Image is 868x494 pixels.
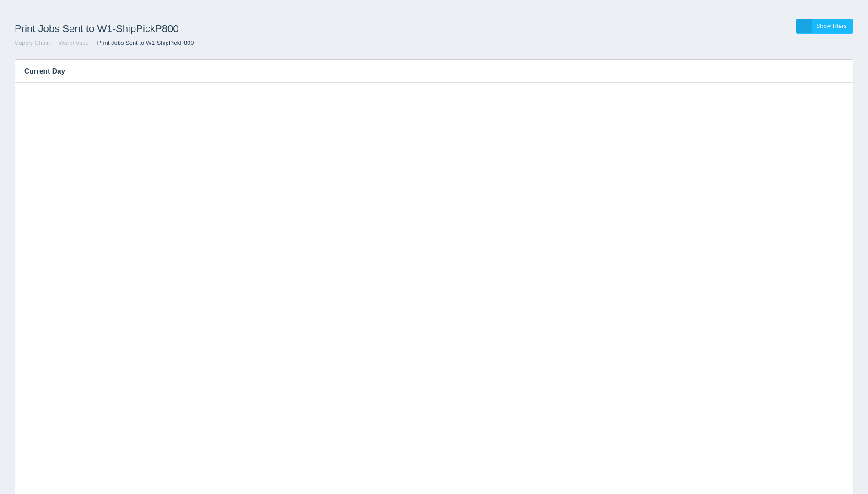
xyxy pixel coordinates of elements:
h1: Print Jobs Sent to W1-ShipPickP800 [15,19,434,39]
a: Supply Chain [15,39,50,46]
h3: Current Day [15,60,825,83]
span: Show filters [816,22,847,29]
a: Warehouse [59,39,89,46]
a: Show filters [796,19,853,34]
li: Print Jobs Sent to W1-ShipPickP800 [91,39,194,48]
